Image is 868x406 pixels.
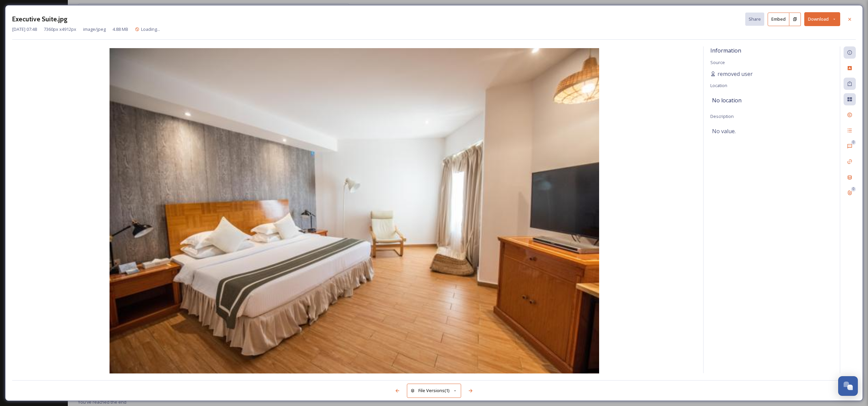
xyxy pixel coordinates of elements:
span: Source [710,59,725,65]
div: 0 [851,187,856,191]
span: No location [712,96,742,104]
span: 7360 px x 4912 px [44,26,76,33]
button: Download [804,12,840,26]
button: File Versions(1) [407,384,461,398]
button: Open Chat [838,376,858,396]
span: No value. [712,127,736,135]
span: removed user [717,70,753,78]
h3: Executive Suite.jpg [12,14,67,24]
span: 4.88 MB [113,26,128,33]
button: Embed [768,13,789,26]
span: Description [710,113,734,119]
span: Location [710,82,727,88]
span: Loading... [141,26,160,32]
span: [DATE] 07:48 [12,26,37,33]
button: Share [745,13,764,26]
div: 0 [851,140,856,145]
span: Information [710,47,741,54]
span: image/jpeg [83,26,106,33]
img: 2a56774d-3b02-4859-9010-71bef4ff221e.jpg [12,48,696,375]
